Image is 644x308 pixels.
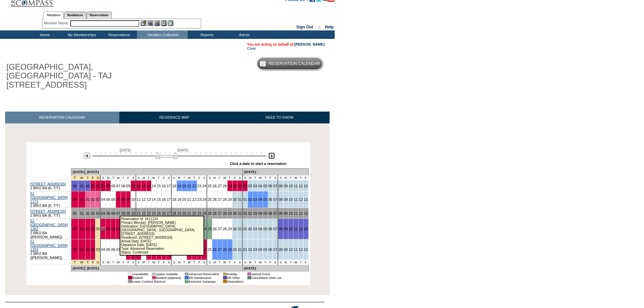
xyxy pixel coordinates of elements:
img: Impersonate [154,20,160,26]
a: 04 [101,247,105,252]
a: 18 [172,211,176,215]
div: Member Name: [44,20,70,26]
div: Click a date to start a reservation [230,162,287,166]
a: 25 [208,227,212,231]
a: 29 [228,197,232,202]
a: 02 [248,211,252,215]
a: 10 [289,197,293,202]
img: Previous [84,152,90,159]
td: T [156,175,161,181]
a: 04 [101,184,105,188]
span: [DATE] [120,148,131,152]
a: 13 [147,211,151,215]
a: RESIDENCE MAP [119,112,230,123]
a: 01 [86,184,90,188]
a: 06 [268,211,272,215]
td: New Year's [78,175,85,181]
td: T [111,175,116,181]
a: 12 [299,227,303,231]
a: 12 [299,197,303,202]
a: 24 [202,184,206,188]
a: 30 [233,227,237,231]
td: New Year's [78,260,85,265]
a: 05 [106,227,110,231]
td: W [151,175,156,181]
td: W [187,175,192,181]
a: 26 [213,211,217,215]
a: 02 [248,184,252,188]
td: F [268,175,273,181]
a: 10 [289,211,293,215]
a: 10 [289,227,293,231]
a: 01 [86,197,90,202]
a: 30 [233,197,237,202]
a: 10 [131,184,135,188]
td: M [106,260,111,265]
a: 04 [101,211,105,215]
a: 10 [289,247,293,252]
a: 05 [263,211,267,215]
a: 01 [243,197,247,202]
a: 21 [187,211,191,215]
a: 01 [86,227,90,231]
a: 07 [116,227,120,231]
td: F [232,175,237,181]
a: 04 [258,247,262,252]
td: T [217,175,222,181]
a: 20 [182,184,186,188]
td: T [288,175,293,181]
td: New Year's [71,175,78,181]
a: 30 [233,184,237,188]
a: 26 [213,184,217,188]
a: 08 [121,211,125,215]
td: S [273,175,278,181]
td: Vacation Collection [137,30,188,39]
a: 06 [268,197,272,202]
a: 05 [106,184,110,188]
td: T [111,260,116,265]
td: F [126,175,131,181]
a: 31 [80,197,84,202]
a: 31 [80,211,84,215]
td: New Year's [90,175,95,181]
a: 08 [279,197,283,202]
a: 29 [228,227,232,231]
a: 07 [273,197,277,202]
a: 31 [80,184,84,188]
td: New Year's [95,260,100,265]
a: 29 [228,211,232,215]
a: 11 [294,211,298,215]
td: S [100,175,105,181]
a: 07 [273,211,277,215]
a: 31 [238,197,242,202]
a: 11 [294,197,298,202]
a: 06 [268,184,272,188]
a: 02 [91,197,95,202]
td: Admin [225,30,262,39]
a: 21 [187,184,191,188]
a: 02 [91,247,95,252]
a: 31 [238,247,242,252]
a: 17 [167,197,171,202]
a: 25 [208,184,212,188]
td: S [237,175,242,181]
a: 08 [121,197,125,202]
td: M [106,175,111,181]
td: My Memberships [63,30,100,39]
a: 15 [157,197,161,202]
a: 31 [238,227,242,231]
a: [STREET_ADDRESS] [30,182,66,186]
a: 04 [101,227,105,231]
td: M [141,175,146,181]
a: 06 [111,211,115,215]
img: b_edit.gif [141,20,146,26]
a: 02 [248,247,252,252]
td: New Year's [71,260,78,265]
a: 30 [73,211,77,215]
a: 12 [142,197,146,202]
td: F [197,175,202,181]
a: 20 [182,197,186,202]
td: T [253,175,258,181]
a: 11 [137,184,141,188]
a: 16 [162,197,166,202]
